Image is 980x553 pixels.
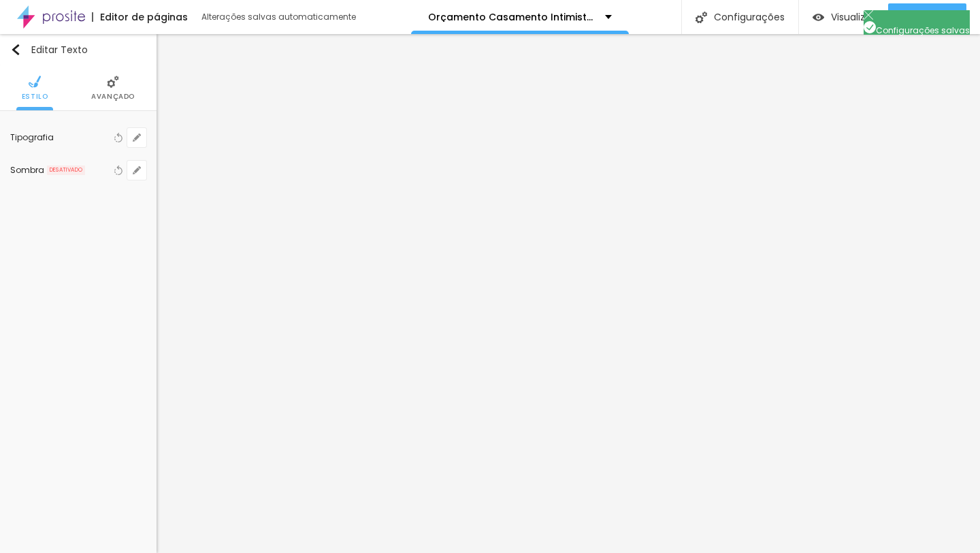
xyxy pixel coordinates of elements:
img: view-1.svg [813,12,824,23]
iframe: Editor [157,34,980,553]
img: Icone [107,76,119,88]
button: Visualizar [799,3,888,31]
button: Publicar [888,3,966,31]
img: Icone [696,12,707,23]
span: DESATIVADO [47,165,85,175]
img: Icone [864,21,876,33]
div: Sombra [10,166,44,174]
img: Icone [29,76,41,88]
img: Icone [864,10,873,20]
span: Avançado [91,93,135,100]
div: Alterações salvas automaticamente [201,13,358,21]
div: Tipografia [10,133,111,142]
img: Icone [10,44,21,55]
span: Estilo [22,93,48,100]
div: Editor de páginas [92,12,188,22]
span: Configurações salvas [864,25,970,36]
span: Visualizar [831,12,875,22]
p: Orçamento Casamento Intimista [DATE] - [DATE] [428,12,595,22]
div: Editar Texto [10,44,88,55]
